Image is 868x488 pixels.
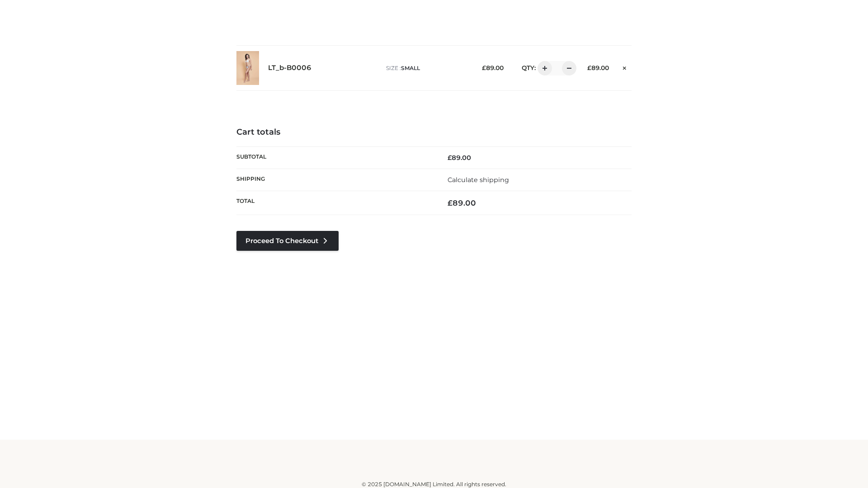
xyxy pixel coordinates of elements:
th: Total [236,191,434,215]
th: Shipping [236,169,434,191]
span: £ [587,64,591,71]
bdi: 89.00 [448,198,476,207]
a: Remove this item [618,61,632,73]
span: £ [448,154,452,162]
div: QTY: [513,61,573,75]
span: £ [448,198,453,207]
span: £ [482,64,486,71]
span: SMALL [401,65,420,71]
img: LT_b-B0006 - SMALL [236,51,259,85]
bdi: 89.00 [448,154,471,162]
th: Subtotal [236,146,434,169]
a: Proceed to Checkout [236,231,339,251]
bdi: 89.00 [587,64,609,71]
h4: Cart totals [236,127,632,137]
a: Calculate shipping [448,176,509,184]
bdi: 89.00 [482,64,504,71]
a: LT_b-B0006 [268,64,311,72]
p: size : [386,64,468,72]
